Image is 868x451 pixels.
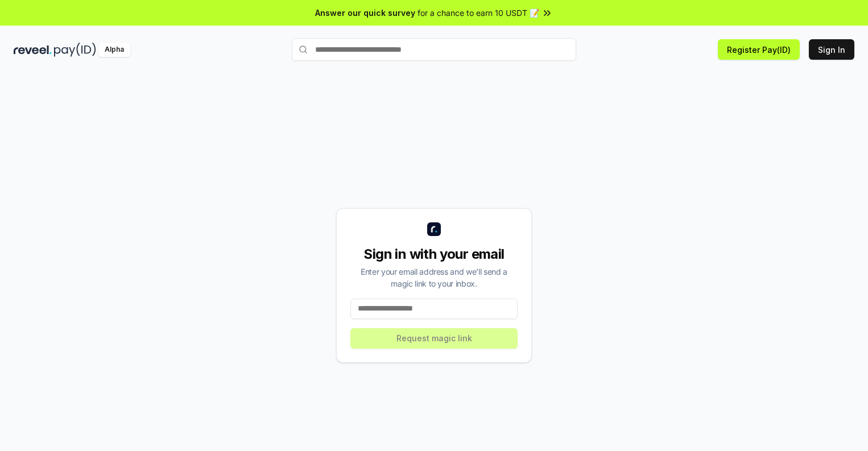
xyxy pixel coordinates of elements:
div: Sign in with your email [350,245,518,263]
span: Answer our quick survey [315,7,415,19]
img: logo_small [427,222,441,236]
button: Sign In [809,39,854,60]
div: Enter your email address and we’ll send a magic link to your inbox. [350,266,518,289]
div: Alpha [98,43,130,57]
img: pay_id [54,43,96,57]
span: for a chance to earn 10 USDT 📝 [418,7,539,19]
button: Register Pay(ID) [718,39,800,60]
img: reveel_dark [14,43,52,57]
